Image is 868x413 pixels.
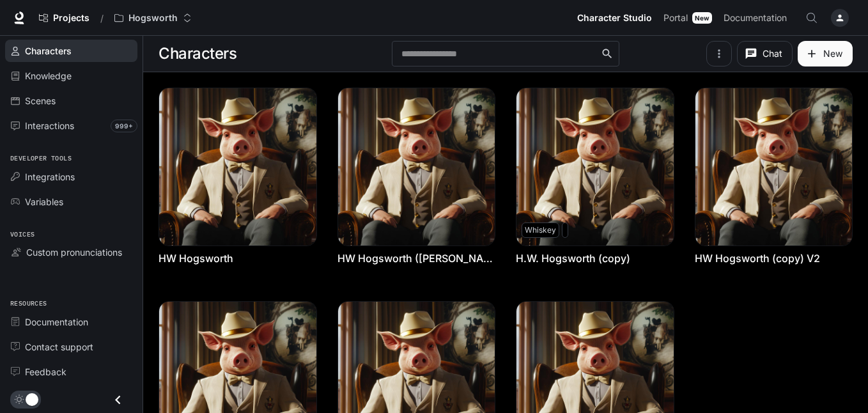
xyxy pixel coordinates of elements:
[111,120,137,132] span: 999+
[5,90,137,112] a: Scenes
[25,44,72,58] span: Characters
[5,361,137,383] a: Feedback
[692,12,712,24] div: New
[25,119,74,132] span: Interactions
[159,88,316,245] img: HW Hogsworth
[5,65,137,87] a: Knowledge
[5,114,137,137] a: Interactions
[33,5,95,31] a: Go to projects
[799,5,825,31] button: Open Command Menu
[95,12,109,25] div: /
[5,241,137,263] a: Custom pronunciations
[25,195,63,208] span: Variables
[159,41,236,66] h1: Characters
[159,251,233,265] a: HW Hogsworth
[128,13,178,24] p: Hogsworth
[516,88,674,245] img: H.W. Hogsworth (copy)
[516,251,630,265] a: H.W. Hogsworth (copy)
[5,336,137,358] a: Contact support
[718,5,796,31] a: Documentation
[5,191,137,213] a: Variables
[737,41,793,66] button: Chat
[5,311,137,333] a: Documentation
[337,251,496,265] a: HW Hogsworth ([PERSON_NAME])
[658,5,717,31] a: PortalNew
[724,10,787,26] span: Documentation
[577,10,652,26] span: Character Studio
[338,88,495,245] img: HW Hogsworth (basak)
[798,41,853,66] button: New
[26,245,122,259] span: Custom pronunciations
[663,10,688,26] span: Portal
[104,387,132,413] button: Close drawer
[25,94,56,107] span: Scenes
[25,170,75,183] span: Integrations
[695,251,820,265] a: HW Hogsworth (copy) V2
[53,13,89,24] span: Projects
[26,392,38,406] span: Dark mode toggle
[5,166,137,188] a: Integrations
[25,340,93,354] span: Contact support
[109,5,198,31] button: Open workspace menu
[5,40,137,62] a: Characters
[572,5,657,31] a: Character Studio
[25,69,72,82] span: Knowledge
[695,88,853,245] img: HW Hogsworth (copy) V2
[25,365,66,378] span: Feedback
[25,315,88,329] span: Documentation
